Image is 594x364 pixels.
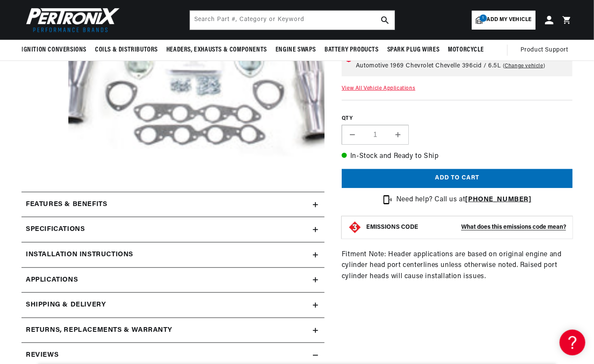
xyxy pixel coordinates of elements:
[376,11,395,30] button: search button
[396,194,532,206] p: Need help? Call us at
[26,275,78,286] span: Applications
[95,45,158,55] span: Coils & Distributors
[26,325,172,336] h2: Returns, Replacements & Warranty
[26,249,133,261] h2: Installation instructions
[366,223,566,231] button: EMISSIONS CODEWhat does this emissions code mean?
[91,40,162,60] summary: Coils & Distributors
[342,85,415,91] a: View All Vehicle Applications
[166,45,267,55] span: Headers, Exhausts & Components
[342,151,573,162] p: In-Stock and Ready to Ship
[21,243,325,267] summary: Installation instructions
[21,318,325,343] summary: Returns, Replacements & Warranty
[387,45,440,55] span: Spark Plug Wires
[383,40,444,60] summary: Spark Plug Wires
[21,217,325,242] summary: Specifications
[356,62,501,69] span: Automotive 1969 Chevrolet Chevelle 396cid / 6.5L
[320,40,383,60] summary: Battery Products
[521,40,573,61] summary: Product Support
[448,45,484,55] span: Motorcycle
[21,40,91,60] summary: Ignition Conversions
[472,11,536,30] a: 1Add my vehicle
[465,196,532,203] a: [PHONE_NUMBER]
[271,40,320,60] summary: Engine Swaps
[21,192,325,217] summary: Features & Benefits
[21,268,325,293] a: Applications
[26,224,85,235] h2: Specifications
[26,199,107,210] h2: Features & Benefits
[276,45,316,55] span: Engine Swaps
[521,45,568,55] span: Product Support
[21,293,325,318] summary: Shipping & Delivery
[348,220,362,234] img: Emissions code
[480,15,487,22] span: 1
[487,16,532,24] span: Add my vehicle
[21,45,86,55] span: Ignition Conversions
[26,300,106,311] h2: Shipping & Delivery
[461,224,566,230] strong: What does this emissions code mean?
[325,45,379,55] span: Battery Products
[162,40,271,60] summary: Headers, Exhausts & Components
[342,169,573,188] button: Add to cart
[503,62,545,69] a: Change vehicle
[21,5,120,35] img: Pertronix
[342,115,573,122] label: QTY
[26,350,58,361] h2: Reviews
[190,11,395,30] input: Search Part #, Category or Keyword
[444,40,488,60] summary: Motorcycle
[366,224,418,230] strong: EMISSIONS CODE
